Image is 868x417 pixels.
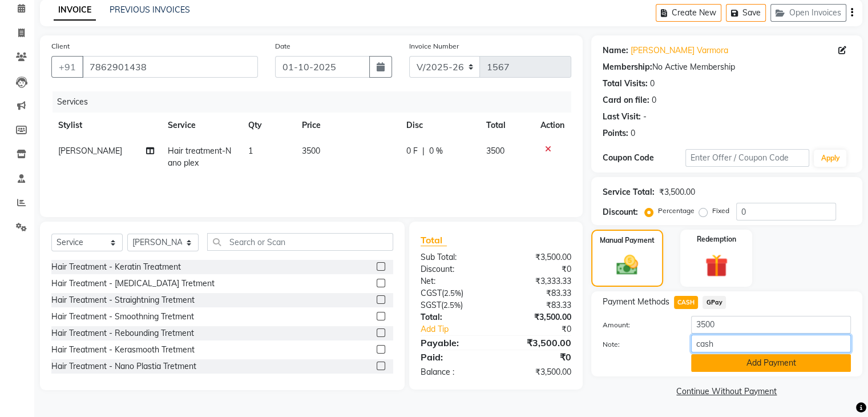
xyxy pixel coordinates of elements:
div: Discount: [603,206,638,218]
label: Note: [594,339,683,350]
div: ₹3,500.00 [496,311,580,323]
img: _gift.svg [698,251,735,280]
div: 0 [650,78,655,90]
label: Client [51,41,70,51]
span: [PERSON_NAME] [58,146,122,156]
th: Disc [399,113,479,138]
div: Total Visits: [603,78,648,90]
div: Coupon Code [603,152,685,164]
label: Date [275,41,290,51]
div: Net: [412,275,496,287]
div: Hair Treatment - [MEDICAL_DATA] Tretment [51,278,215,290]
div: ₹83.33 [496,299,580,311]
th: Qty [241,113,295,138]
div: Name: [603,45,628,57]
span: Payment Methods [603,296,669,308]
div: Hair Treatment - Nano Plastia Tretment [51,360,196,372]
img: _cash.svg [609,252,645,278]
a: PREVIOUS INVOICES [110,5,190,15]
div: No Active Membership [603,61,851,73]
div: ₹0 [496,263,580,275]
div: Membership: [603,61,652,73]
label: Percentage [658,206,695,216]
th: Stylist [51,113,161,138]
button: Open Invoices [770,4,846,22]
span: GPay [703,296,726,309]
span: 0 F [406,145,418,157]
th: Action [534,113,571,138]
div: Hair Treatment - Smoothning Tretment [51,311,194,323]
button: Save [726,4,766,22]
div: ₹0 [510,323,579,335]
th: Price [295,113,399,138]
div: ₹3,333.33 [496,275,580,287]
button: Create New [656,4,721,22]
th: Total [479,113,534,138]
div: ( ) [412,299,496,311]
div: Hair Treatment - Rebounding Tretment [51,327,194,339]
span: 3500 [486,146,504,156]
span: 2.5% [444,288,461,298]
button: Add Payment [691,354,851,372]
div: ₹83.33 [496,287,580,299]
span: CGST [421,288,442,298]
div: Hair Treatment - Straightning Tretment [51,294,195,306]
div: Points: [603,127,628,139]
span: 3500 [302,146,320,156]
a: Continue Without Payment [594,386,860,398]
div: Last Visit: [603,111,641,123]
div: 0 [631,127,635,139]
div: - [643,111,647,123]
a: [PERSON_NAME] Varmora [631,45,728,57]
input: Search by Name/Mobile/Email/Code [82,56,258,78]
div: Service Total: [603,186,655,198]
div: Payable: [412,336,496,350]
label: Invoice Number [409,41,459,51]
div: Balance : [412,366,496,378]
div: Sub Total: [412,251,496,263]
span: | [422,145,425,157]
div: ( ) [412,287,496,299]
div: Services [53,91,580,113]
label: Amount: [594,320,683,330]
div: Total: [412,311,496,323]
div: ₹3,500.00 [659,186,695,198]
button: Apply [814,150,846,167]
label: Fixed [712,206,729,216]
input: Add Note [691,335,851,352]
a: Add Tip [412,323,510,335]
span: 0 % [429,145,443,157]
span: SGST [421,300,441,310]
div: Card on file: [603,94,649,106]
span: Hair treatment-Nano plex [168,146,231,168]
span: 1 [248,146,253,156]
div: Discount: [412,263,496,275]
span: CASH [674,296,699,309]
input: Amount [691,316,851,334]
div: ₹3,500.00 [496,251,580,263]
input: Enter Offer / Coupon Code [685,149,810,167]
div: ₹3,500.00 [496,366,580,378]
input: Search or Scan [207,233,393,251]
label: Manual Payment [600,235,655,246]
div: Paid: [412,350,496,364]
span: 2.5% [443,300,461,310]
label: Redemption [697,234,736,244]
div: ₹3,500.00 [496,336,580,350]
div: 0 [652,94,656,106]
div: Hair Treatment - Kerasmooth Tretment [51,344,195,356]
span: Total [421,234,447,246]
th: Service [161,113,241,138]
button: +91 [51,56,83,78]
div: Hair Treatment - Keratin Treatment [51,261,181,273]
div: ₹0 [496,350,580,364]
